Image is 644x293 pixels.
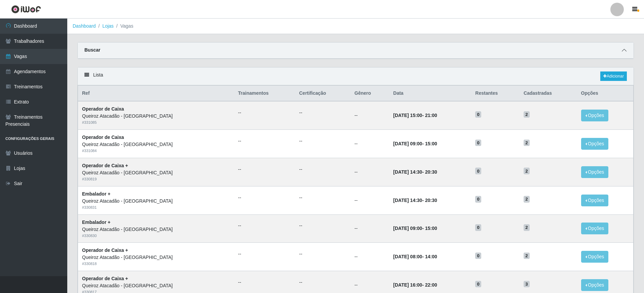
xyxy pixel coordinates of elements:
time: 21:00 [425,113,437,118]
time: [DATE] 09:00 [393,226,422,231]
strong: Operador de Caixa + [82,163,128,168]
strong: - [393,226,437,231]
span: 0 [475,281,481,288]
span: 3 [524,281,530,288]
strong: - [393,198,437,203]
time: 15:00 [425,141,437,146]
span: 0 [475,140,481,146]
button: Opções [581,279,609,291]
button: Opções [581,223,609,234]
li: Vagas [114,23,134,30]
ul: -- [238,138,291,145]
button: Opções [581,195,609,206]
strong: Buscar [84,47,100,53]
td: -- [350,158,389,186]
td: -- [350,101,389,129]
div: Queiroz Atacadão - [GEOGRAPHIC_DATA] [82,169,230,176]
th: Opções [577,86,634,101]
time: 20:30 [425,169,437,175]
button: Opções [581,138,609,150]
div: # 331084 [82,148,230,154]
span: 2 [524,253,530,259]
nav: breadcrumb [67,19,644,34]
span: 2 [524,224,530,231]
a: Lojas [102,23,113,29]
ul: -- [238,194,291,201]
strong: - [393,141,437,146]
th: Certificação [295,86,351,101]
strong: Embalador + [82,219,110,225]
strong: - [393,254,437,259]
strong: Embalador + [82,191,110,197]
strong: - [393,169,437,175]
a: Dashboard [73,23,96,29]
time: [DATE] 08:00 [393,254,422,259]
ul: -- [238,279,291,286]
a: Adicionar [600,71,627,81]
span: 2 [524,196,530,203]
td: -- [350,186,389,214]
ul: -- [299,166,347,173]
ul: -- [299,279,347,286]
span: 2 [524,168,530,174]
time: 20:30 [425,198,437,203]
ul: -- [299,138,347,145]
div: Lista [78,67,634,85]
button: Opções [581,110,609,121]
th: Data [389,86,471,101]
strong: Operador de Caixa [82,106,124,112]
div: Queiroz Atacadão - [GEOGRAPHIC_DATA] [82,226,230,233]
span: 0 [475,196,481,203]
span: 0 [475,168,481,174]
strong: - [393,113,437,118]
div: Queiroz Atacadão - [GEOGRAPHIC_DATA] [82,282,230,289]
div: # 330819 [82,176,230,182]
th: Restantes [471,86,520,101]
img: CoreUI Logo [11,5,41,13]
ul: -- [299,222,347,229]
div: # 331085 [82,120,230,125]
time: [DATE] 09:00 [393,141,422,146]
ul: -- [238,251,291,258]
div: # 330830 [82,233,230,239]
time: [DATE] 14:30 [393,198,422,203]
div: # 330818 [82,261,230,267]
th: Cadastradas [520,86,577,101]
div: Queiroz Atacadão - [GEOGRAPHIC_DATA] [82,254,230,261]
button: Opções [581,166,609,178]
ul: -- [299,109,347,116]
ul: -- [238,109,291,116]
strong: - [393,282,437,288]
div: Queiroz Atacadão - [GEOGRAPHIC_DATA] [82,141,230,148]
time: 15:00 [425,226,437,231]
div: # 330831 [82,205,230,210]
button: Opções [581,251,609,263]
time: [DATE] 14:30 [393,169,422,175]
time: 14:00 [425,254,437,259]
span: 2 [524,140,530,146]
td: -- [350,243,389,271]
strong: Operador de Caixa + [82,247,128,253]
ul: -- [238,166,291,173]
time: 22:00 [425,282,437,288]
div: Queiroz Atacadão - [GEOGRAPHIC_DATA] [82,113,230,120]
strong: Operador de Caixa + [82,276,128,281]
time: [DATE] 16:00 [393,282,422,288]
span: 0 [475,224,481,231]
span: 0 [475,253,481,259]
ul: -- [299,251,347,258]
ul: -- [238,222,291,229]
strong: Operador de Caixa [82,135,124,140]
th: Gênero [350,86,389,101]
th: Trainamentos [234,86,295,101]
td: -- [350,130,389,158]
time: [DATE] 15:00 [393,113,422,118]
td: -- [350,214,389,243]
th: Ref [78,86,234,101]
div: Queiroz Atacadão - [GEOGRAPHIC_DATA] [82,198,230,205]
ul: -- [299,194,347,201]
span: 2 [524,111,530,118]
span: 0 [475,111,481,118]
